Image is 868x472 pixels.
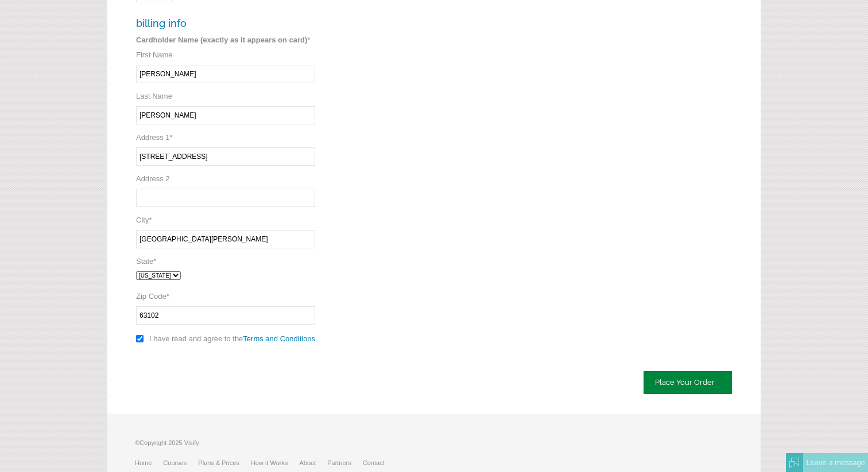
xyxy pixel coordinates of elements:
label: Address 2 [136,174,170,183]
a: Plans & Prices [198,459,251,466]
a: How it Works [251,459,300,466]
strong: Cardholder Name (exactly as it appears on card) [136,36,307,44]
img: Offline [789,458,800,468]
div: Leave a message [803,453,868,472]
a: About [299,459,327,466]
label: State [136,257,156,266]
a: Place Your Order [644,371,732,394]
label: First Name [136,50,173,59]
span: Copyright 2025 Visify [139,439,199,446]
a: Home [135,459,163,466]
label: City [136,216,152,224]
label: I have read and agree to the [149,334,317,343]
label: Last Name [136,92,172,100]
p: © [135,437,396,454]
label: Address 1 [136,133,173,142]
h3: billing info [136,17,549,29]
label: Zip Code [136,292,169,301]
a: Partners [327,459,363,466]
a: Terms and Conditions [243,334,315,343]
a: Courses [163,459,198,466]
a: Contact [363,459,396,466]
